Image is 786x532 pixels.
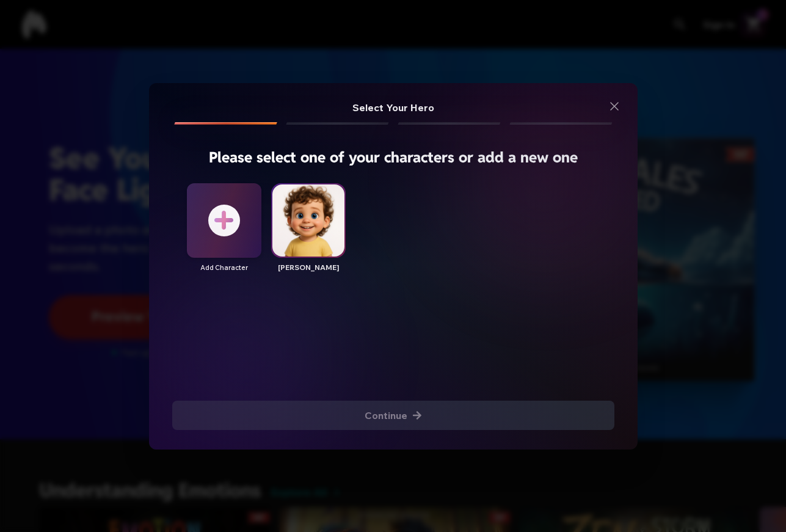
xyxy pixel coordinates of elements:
p: Please select one of your characters or add a new one [209,147,578,169]
p: [PERSON_NAME] [271,263,346,272]
button: Select Logan [271,183,346,272]
button: Close [601,93,628,120]
button: Continue [172,401,614,430]
button: Add new character [187,183,261,258]
h2: Select Your Hero [172,100,614,115]
span: Continue [172,408,614,423]
p: Add Character [187,263,261,273]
